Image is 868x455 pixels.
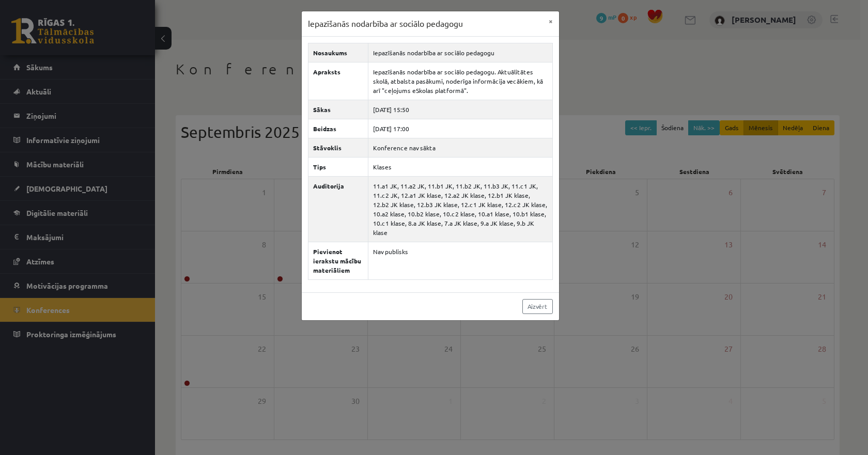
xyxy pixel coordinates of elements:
th: Auditorija [308,176,368,242]
h3: Iepazīšanās nodarbība ar sociālo pedagogu [308,18,463,30]
th: Beidzas [308,119,368,138]
th: Apraksts [308,62,368,100]
th: Stāvoklis [308,138,368,157]
td: Iepazīšanās nodarbība ar sociālo pedagogu. Aktuālitātes skolā, atbalsta pasākumi, noderīga inform... [368,62,552,100]
td: [DATE] 15:50 [368,100,552,119]
td: Konference nav sākta [368,138,552,157]
td: [DATE] 17:00 [368,119,552,138]
th: Nosaukums [308,43,368,62]
a: Aizvērt [522,299,553,314]
th: Tips [308,157,368,176]
th: Pievienot ierakstu mācību materiāliem [308,242,368,279]
td: Klases [368,157,552,176]
td: Iepazīšanās nodarbība ar sociālo pedagogu [368,43,552,62]
th: Sākas [308,100,368,119]
td: 11.a1 JK, 11.a2 JK, 11.b1 JK, 11.b2 JK, 11.b3 JK, 11.c1 JK, 11.c2 JK, 12.a1 JK klase, 12.a2 JK kl... [368,176,552,242]
td: Nav publisks [368,242,552,279]
button: × [542,11,559,31]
